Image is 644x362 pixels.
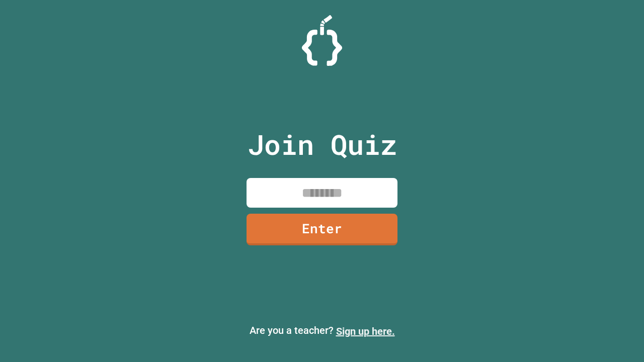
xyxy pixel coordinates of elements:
img: Logo.svg [302,15,342,66]
iframe: chat widget [602,322,634,352]
p: Join Quiz [248,124,397,165]
iframe: chat widget [560,278,634,321]
a: Sign up here. [336,325,395,337]
p: Are you a teacher? [8,323,636,339]
a: Enter [247,214,397,245]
